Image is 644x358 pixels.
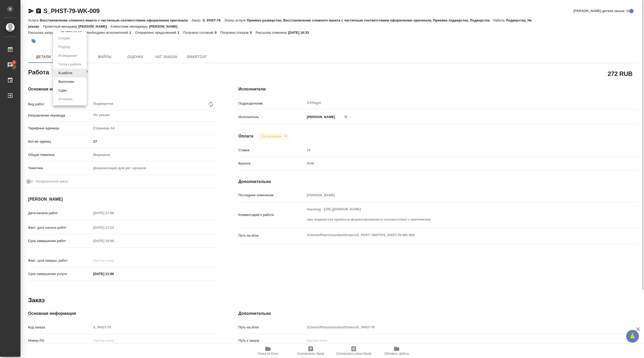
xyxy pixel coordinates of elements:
button: Сдан [57,88,68,93]
button: Подбор [57,44,72,50]
button: Готов к работе [57,62,83,67]
button: Выполнен [57,79,76,85]
button: В работе [57,70,74,76]
button: В ожидании [57,53,78,59]
button: Отменен [57,96,74,102]
button: Создан [57,36,71,41]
